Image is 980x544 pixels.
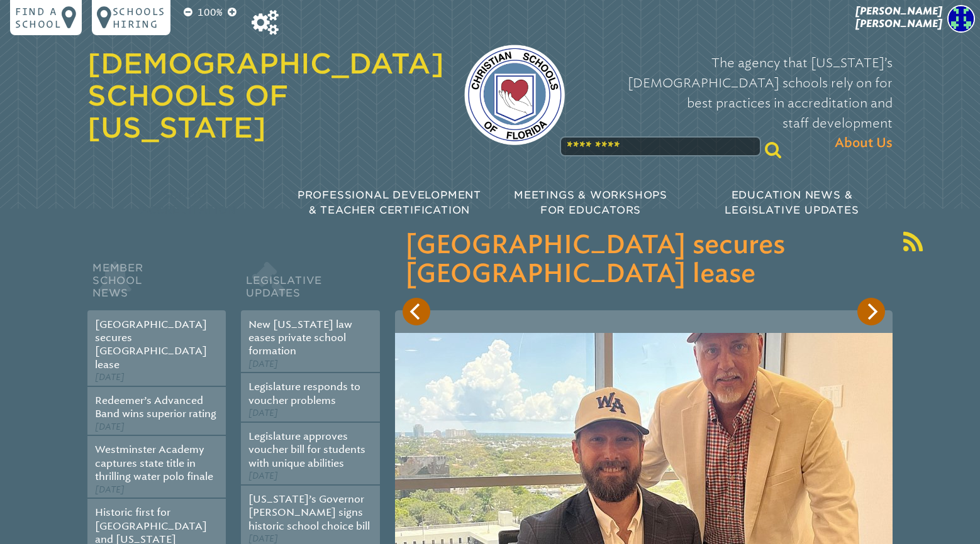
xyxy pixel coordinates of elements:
[248,533,278,544] span: [DATE]
[725,189,859,216] span: Education News & Legislative Updates
[248,381,360,406] a: Legislature responds to voucher problems
[87,47,444,144] a: [DEMOGRAPHIC_DATA] Schools of [US_STATE]
[248,318,352,357] a: New [US_STATE] law eases private school formation
[403,298,430,325] button: Previous
[248,471,278,481] span: [DATE]
[241,259,379,310] h2: Legislative Updates
[947,5,975,33] img: 76ffd2a4fbb71011d9448bd30a0b3acf
[15,5,62,30] p: Find a school
[464,45,565,145] img: csf-logo-web-colors.png
[248,408,278,418] span: [DATE]
[95,318,207,371] a: [GEOGRAPHIC_DATA] secures [GEOGRAPHIC_DATA] lease
[195,5,225,20] p: 100%
[95,394,216,420] a: Redeemer’s Advanced Band wins superior rating
[298,189,481,216] span: Professional Development & Teacher Certification
[248,359,278,369] span: [DATE]
[405,231,883,289] h3: [GEOGRAPHIC_DATA] secures [GEOGRAPHIC_DATA] lease
[113,5,165,30] p: Schools Hiring
[87,259,226,310] h2: Member School News
[585,53,893,153] p: The agency that [US_STATE]’s [DEMOGRAPHIC_DATA] schools rely on for best practices in accreditati...
[514,189,667,216] span: Meetings & Workshops for Educators
[248,493,370,532] a: [US_STATE]’s Governor [PERSON_NAME] signs historic school choice bill
[95,422,125,432] span: [DATE]
[140,189,236,216] span: School Accreditation
[857,298,885,325] button: Next
[95,443,213,482] a: Westminster Academy captures state title in thrilling water polo finale
[855,5,942,30] span: [PERSON_NAME] [PERSON_NAME]
[95,484,125,495] span: [DATE]
[95,372,125,383] span: [DATE]
[835,133,893,153] span: About Us
[248,430,365,469] a: Legislature approves voucher bill for students with unique abilities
